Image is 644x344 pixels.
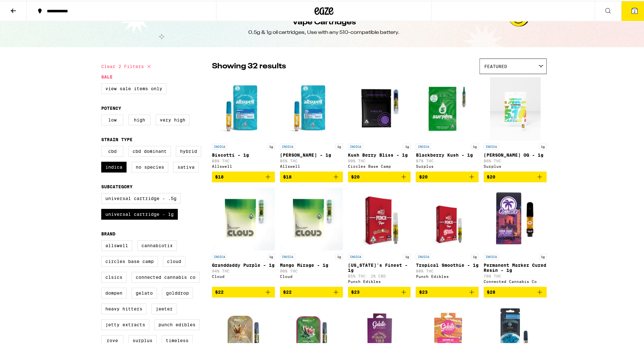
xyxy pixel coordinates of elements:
p: 88% THC [212,158,275,162]
p: 1g [471,253,479,259]
label: GoldDrop [162,287,193,297]
img: Circles Base Camp - Kush Berry Bliss - 1g [348,76,411,140]
p: 76% THC [484,273,547,277]
a: Open page for Granddaddy Purple - 1g from Cloud [212,186,275,286]
span: $28 [487,289,495,294]
p: [PERSON_NAME] - 1g [280,152,343,157]
div: Surplus [484,163,547,167]
a: Open page for Florida's Finest - 1g from Punch Edibles [348,186,411,286]
p: Biscotti - 1g [212,152,275,157]
label: Gelato [132,287,157,297]
span: $18 [283,173,292,178]
label: Sativa [173,161,199,172]
button: Add to bag [348,171,411,181]
p: INDICA [212,253,227,259]
label: Jetty Extracts [101,318,149,329]
label: CBD [101,145,123,156]
p: 86% THC [484,158,547,162]
legend: Sale [101,73,113,78]
label: CLSICS [101,271,127,282]
button: Add to bag [348,286,411,297]
p: 1g [335,143,343,148]
p: Tropical Smoothie - 1g [416,262,479,267]
img: Punch Edibles - Tropical Smoothie - 1g [423,186,472,250]
p: Blackberry Kush - 1g [416,152,479,157]
img: Surplus - King Louie OG - 1g [490,76,541,140]
p: INDICA [416,143,431,148]
label: Hybrid [176,145,201,156]
button: Clear 2 filters [101,58,153,73]
p: Granddaddy Purple - 1g [212,262,275,267]
div: Allswell [280,163,343,167]
p: Permanent Marker Cured Resin - 1g [484,262,547,272]
p: 85% THC [280,158,343,162]
p: 87% THC [416,158,479,162]
p: 88% THC [416,268,479,272]
img: Allswell - Biscotti - 1g [212,76,275,140]
label: High [128,114,151,124]
span: $20 [487,173,495,178]
button: Add to bag [484,286,547,297]
div: Punch Edibles [416,273,479,278]
legend: Brand [101,230,115,235]
p: INDICA [484,143,499,148]
label: Cloud [163,255,185,266]
button: Add to bag [416,286,479,297]
a: Open page for King Louie OG - 1g from Surplus [484,76,547,171]
button: Add to bag [416,171,479,181]
label: Circles Base Camp [101,255,158,266]
span: $20 [351,173,360,178]
span: $22 [215,289,224,294]
img: Allswell - King Louis XIII - 1g [280,76,343,140]
p: INDICA [348,253,363,259]
p: INDICA [280,143,295,148]
img: Surplus - Blackberry Kush - 1g [416,76,479,140]
span: $23 [419,289,427,294]
span: $20 [419,173,427,178]
p: INDICA [212,143,227,148]
span: 2 [634,9,635,12]
a: Open page for Tropical Smoothie - 1g from Punch Edibles [416,186,479,286]
a: Open page for King Louis XIII - 1g from Allswell [280,76,343,171]
label: Allswell [101,239,132,250]
button: Add to bag [280,286,343,297]
label: Very High [156,114,189,124]
p: 90% THC [280,268,343,272]
p: Kush Berry Bliss - 1g [348,152,411,157]
img: Connected Cannabis Co - Permanent Marker Cured Resin - 1g [484,186,547,250]
button: Add to bag [212,286,275,297]
p: INDICA [348,143,363,148]
button: Add to bag [280,171,343,181]
p: 1g [403,143,411,148]
p: 90% THC [348,158,411,162]
div: Circles Base Camp [348,163,411,167]
p: 1g [335,253,343,259]
img: Cloud - Granddaddy Purple - 1g [212,186,275,250]
p: 1g [267,253,275,259]
button: Add to bag [212,171,275,181]
p: Mango Mirage - 1g [280,262,343,267]
label: Cannabiotix [137,239,177,250]
label: View Sale Items Only [101,82,166,93]
p: 94% THC [212,268,275,272]
p: 1g [403,253,411,259]
label: Dompen [101,287,127,297]
label: Connected Cannabis Co [132,271,200,282]
div: Surplus [416,163,479,167]
p: INDICA [280,253,295,259]
span: Featured [484,63,507,68]
p: [PERSON_NAME] OG - 1g [484,152,547,157]
div: Connected Cannabis Co [484,278,547,283]
label: Punch Edibles [154,318,200,329]
span: $22 [283,289,292,294]
button: Add to bag [484,171,547,181]
a: Open page for Permanent Marker Cured Resin - 1g from Connected Cannabis Co [484,186,547,286]
a: Open page for Blackberry Kush - 1g from Surplus [416,76,479,171]
div: Allswell [212,163,275,167]
p: 1g [267,143,275,148]
label: Low [101,114,123,124]
span: $18 [215,173,224,178]
p: Showing 32 results [212,60,286,71]
h1: Vape Cartridges [292,16,356,27]
img: Cloud - Mango Mirage - 1g [280,186,343,250]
